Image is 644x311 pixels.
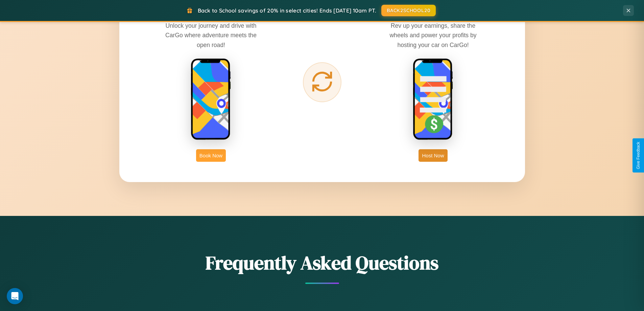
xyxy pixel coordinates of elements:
h2: Frequently Asked Questions [119,250,525,276]
img: host phone [413,58,453,141]
button: Host Now [419,149,447,162]
div: Give Feedback [636,142,641,169]
div: Open Intercom Messenger [7,288,23,304]
button: BACK2SCHOOL20 [381,5,436,16]
img: rent phone [191,58,231,141]
p: Unlock your journey and drive with CarGo where adventure meets the open road! [160,21,262,49]
p: Rev up your earnings, share the wheels and power your profits by hosting your car on CarGo! [382,21,484,49]
button: Book Now [196,149,226,162]
span: Back to School savings of 20% in select cities! Ends [DATE] 10am PT. [198,7,376,14]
